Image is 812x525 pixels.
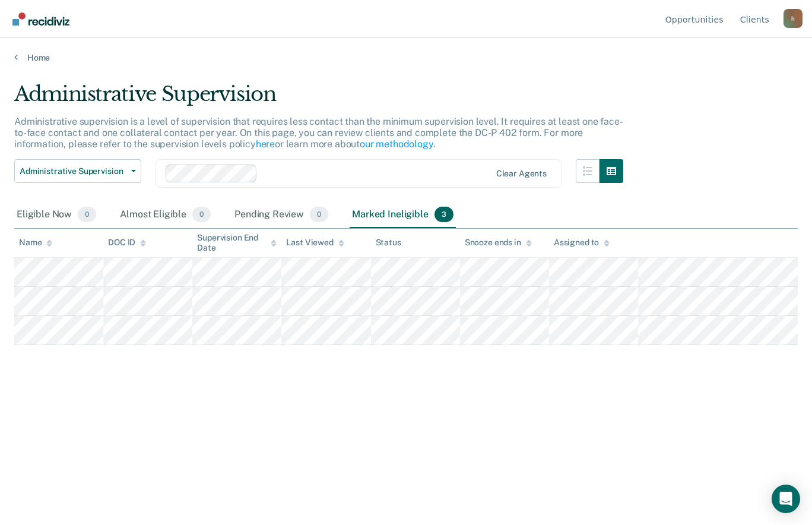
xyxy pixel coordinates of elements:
span: Administrative Supervision [20,166,126,176]
div: Administrative Supervision [14,82,623,116]
div: h [784,9,803,28]
div: DOC ID [108,238,146,248]
div: Pending Review0 [232,202,331,228]
div: Marked Ineligible3 [350,202,456,228]
div: Last Viewed [286,238,344,248]
button: Administrative Supervision [14,159,141,183]
div: Supervision End Date [197,233,277,253]
span: 3 [434,207,453,222]
div: Assigned to [554,238,610,248]
button: Profile dropdown button [784,9,803,28]
img: Recidiviz [12,12,69,26]
a: our methodology [360,138,433,150]
div: Almost Eligible0 [118,202,213,228]
span: 0 [192,207,211,222]
a: here [256,138,275,150]
div: Name [19,238,52,248]
div: Snooze ends in [465,238,532,248]
div: Status [376,238,401,248]
a: Home [14,52,798,63]
span: 0 [310,207,328,222]
div: Clear agents [496,169,547,179]
div: Open Intercom Messenger [772,485,800,513]
p: Administrative supervision is a level of supervision that requires less contact than the minimum ... [14,116,623,150]
div: Eligible Now0 [14,202,99,228]
span: 0 [78,207,96,222]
